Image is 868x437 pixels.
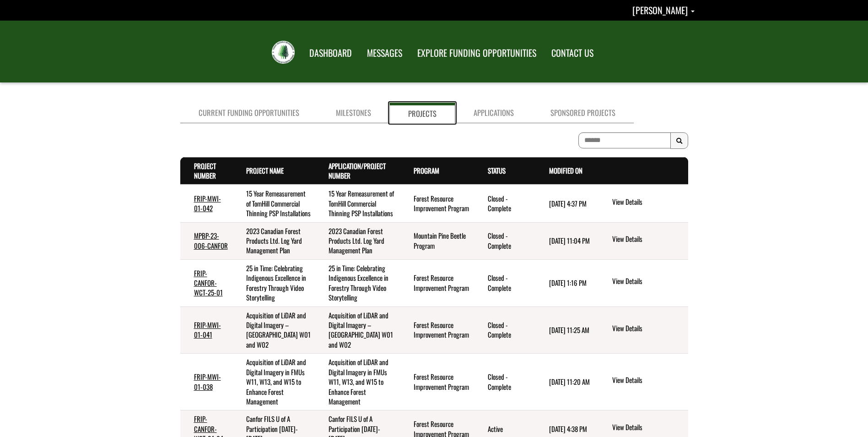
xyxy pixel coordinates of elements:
[455,103,532,123] a: Applications
[194,230,228,250] a: MPBP-23-006-CANFOR
[549,165,582,175] a: Modified On
[400,222,474,259] td: Mountain Pine Beetle Program
[597,306,688,354] td: action menu
[535,185,597,222] td: 6/6/2025 4:37 PM
[180,222,233,259] td: MPBP-23-006-CANFOR
[632,3,688,17] span: [PERSON_NAME]
[232,306,315,354] td: Acquisition of LiDAR and Digital Imagery – White Zone W01 and W02
[232,354,315,410] td: Acquisition of LiDAR and Digital Imagery in FMUs W11, W13, and W15 to Enhance Forest Management
[400,354,474,410] td: Forest Resource Improvement Program
[389,103,455,123] a: Projects
[488,165,506,175] a: Status
[400,259,474,306] td: Forest Resource Improvement Program
[549,235,590,246] time: [DATE] 11:04 PM
[612,276,684,287] a: View details
[474,354,535,410] td: Closed - Complete
[194,193,221,213] a: FRIP-MWI-01-042
[194,268,223,298] a: FRIP-CANFOR-WCT-25-01
[474,259,535,306] td: Closed - Complete
[474,185,535,222] td: Closed - Complete
[549,377,590,387] time: [DATE] 11:20 AM
[302,42,359,65] a: DASHBOARD
[315,354,399,410] td: Acquisition of LiDAR and Digital Imagery in FMUs W11, W13, and W15 to Enhance Forest Management
[549,325,589,335] time: [DATE] 11:25 AM
[549,424,587,434] time: [DATE] 4:38 PM
[670,132,688,149] button: Search Results
[318,103,389,123] a: Milestones
[315,222,399,259] td: 2023 Canadian Forest Products Ltd. Log Yard Management Plan
[180,103,318,123] a: Current Funding Opportunities
[315,259,399,306] td: 25 in Time: Celebrating Indigenous Excellence in Forestry Through Video Storytelling
[545,42,600,65] a: CONTACT US
[535,354,597,410] td: 5/14/2025 11:20 AM
[597,354,688,410] td: action menu
[410,42,543,65] a: EXPLORE FUNDING OPPORTUNITIES
[535,306,597,354] td: 5/14/2025 11:25 AM
[612,422,684,433] a: View details
[329,161,386,180] a: Application/Project Number
[535,259,597,306] td: 9/11/2025 1:16 PM
[194,371,221,391] a: FRIP-MWI-01-038
[246,165,284,175] a: Project Name
[232,185,315,222] td: 15 Year Remeasurement of TomHill Commercial Thinning PSP Installations
[180,354,233,410] td: FRIP-MWI-01-038
[400,185,474,222] td: Forest Resource Improvement Program
[549,198,587,208] time: [DATE] 4:37 PM
[232,259,315,306] td: 25 in Time: Celebrating Indigenous Excellence in Forestry Through Video Storytelling
[180,306,233,354] td: FRIP-MWI-01-041
[632,3,695,17] a: Abbie Gottert
[414,165,439,175] a: Program
[315,185,399,222] td: 15 Year Remeasurement of TomHill Commercial Thinning PSP Installations
[474,222,535,259] td: Closed - Complete
[549,278,587,288] time: [DATE] 1:16 PM
[180,185,233,222] td: FRIP-MWI-01-042
[612,375,684,386] a: View details
[232,222,315,259] td: 2023 Canadian Forest Products Ltd. Log Yard Management Plan
[612,323,684,334] a: View details
[301,39,600,65] nav: Main Navigation
[360,42,409,65] a: MESSAGES
[532,103,634,123] a: Sponsored Projects
[597,222,688,259] td: action menu
[272,41,295,64] img: FRIAA Submissions Portal
[474,306,535,354] td: Closed - Complete
[535,222,597,259] td: 6/13/2024 11:04 PM
[315,306,399,354] td: Acquisition of LiDAR and Digital Imagery – White Zone W01 and W02
[597,157,688,185] th: Actions
[194,161,216,180] a: Project Number
[612,234,684,245] a: View details
[597,259,688,306] td: action menu
[597,185,688,222] td: action menu
[180,259,233,306] td: FRIP-CANFOR-WCT-25-01
[612,197,684,208] a: View details
[400,306,474,354] td: Forest Resource Improvement Program
[194,320,221,339] a: FRIP-MWI-01-041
